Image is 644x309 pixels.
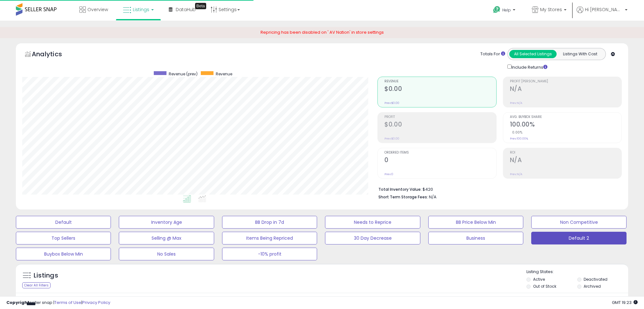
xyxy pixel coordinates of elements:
[6,300,110,306] div: seller snap | |
[556,50,604,58] button: Listings With Cost
[384,121,496,129] h2: $0.00
[509,50,557,58] button: All Selected Listings
[531,232,626,244] button: Default 2
[16,216,111,229] button: Default
[6,299,30,306] strong: Copyright
[488,1,522,21] a: Help
[493,6,501,14] i: Get Help
[384,151,496,154] span: Ordered Items
[510,121,621,129] h2: 100.00%
[133,6,149,13] span: Listings
[429,194,437,200] span: N/A
[428,216,523,229] button: BB Price Below Min
[32,50,74,60] h5: Analytics
[169,71,198,77] span: Revenue (prev)
[510,115,621,119] span: Avg. Buybox Share
[22,282,51,288] div: Clear All Filters
[510,156,621,165] h2: N/A
[612,299,638,306] span: 2025-10-9 19:23 GMT
[533,284,556,289] label: Out of Stock
[261,29,384,35] span: Repricing has been disabled on ' AV Nation' in store settings
[176,6,196,13] span: DataHub
[540,6,562,13] span: My Stores
[510,85,621,94] h2: N/A
[34,271,58,280] h5: Listings
[378,194,428,200] b: Short Term Storage Fees:
[384,137,399,141] small: Prev: $0.00
[325,232,420,244] button: 30 Day Decrease
[577,6,627,21] a: Hi [PERSON_NAME]
[222,248,317,260] button: -10% profit
[222,232,317,244] button: Items Being Repriced
[428,232,523,244] button: Business
[526,269,628,275] p: Listing States:
[222,216,317,229] button: BB Drop in 7d
[216,71,232,77] span: Revenue
[378,185,617,193] li: $420
[510,151,621,154] span: ROI
[584,277,607,282] label: Deactivated
[384,172,393,176] small: Prev: 0
[510,130,523,135] small: 0.00%
[584,284,601,289] label: Archived
[195,3,206,9] div: Tooltip anchor
[510,101,522,105] small: Prev: N/A
[510,137,528,141] small: Prev: 100.00%
[384,85,496,94] h2: $0.00
[510,172,522,176] small: Prev: N/A
[384,115,496,119] span: Profit
[510,80,621,83] span: Profit [PERSON_NAME]
[119,248,214,260] button: No Sales
[119,216,214,229] button: Inventory Age
[384,156,496,165] h2: 0
[531,216,626,229] button: Non Competitive
[503,63,555,71] div: Include Returns
[16,232,111,244] button: Top Sellers
[384,101,399,105] small: Prev: $0.00
[533,277,545,282] label: Active
[378,187,422,192] b: Total Inventory Value:
[16,248,111,260] button: Buybox Below Min
[502,7,511,13] span: Help
[87,6,108,13] span: Overview
[119,232,214,244] button: Selling @ Max
[325,216,420,229] button: Needs to Reprice
[585,6,623,13] span: Hi [PERSON_NAME]
[480,51,505,57] div: Totals For
[384,80,496,83] span: Revenue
